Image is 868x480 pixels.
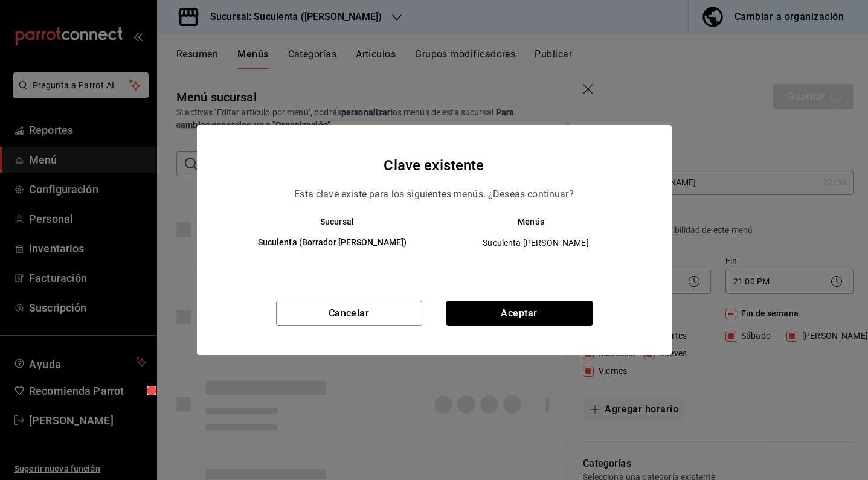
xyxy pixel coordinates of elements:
[221,217,434,226] th: Sucursal
[240,236,425,249] h6: Suculenta (Borrador [PERSON_NAME])
[446,301,593,326] button: Aceptar
[445,237,628,249] span: Suculenta [PERSON_NAME]
[384,154,484,177] h4: Clave existente
[276,301,422,326] button: Cancelar
[294,187,573,202] p: Esta clave existe para los siguientes menús. ¿Deseas continuar?
[434,217,648,226] th: Menús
